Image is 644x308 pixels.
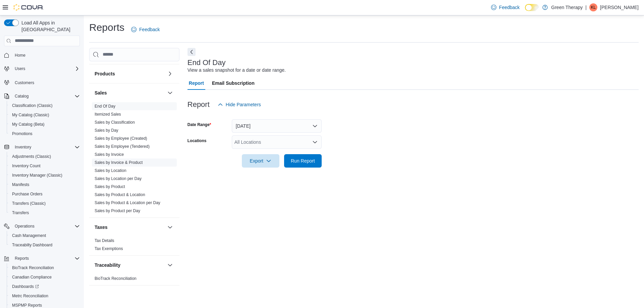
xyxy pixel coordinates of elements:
a: Sales by Location [95,168,126,173]
span: Cash Management [9,232,80,240]
a: Sales by Product [95,184,125,189]
img: Cova [13,4,44,11]
h3: Report [187,101,210,109]
a: Dashboards [7,282,83,291]
span: Inventory Count [12,163,41,169]
span: Hide Parameters [226,101,261,108]
a: Sales by Invoice & Product [95,160,143,165]
button: Products [166,70,174,78]
a: Traceabilty Dashboard [9,241,55,249]
button: Home [1,50,83,60]
span: Tax Exemptions [95,246,123,251]
span: Home [12,51,80,59]
span: Sales by Invoice [95,152,124,157]
span: Cash Management [12,233,46,238]
a: Sales by Classification [95,120,135,125]
a: End Of Day [95,104,115,109]
button: Sales [95,89,165,96]
span: Sales by Employee (Tendered) [95,144,150,149]
button: Adjustments (Classic) [7,152,83,161]
span: Operations [12,222,80,230]
a: Inventory Count [9,162,43,170]
span: My Catalog (Beta) [9,120,80,128]
button: My Catalog (Classic) [7,110,83,120]
a: Inventory Manager (Classic) [9,171,65,179]
span: Sales by Product & Location [95,192,145,197]
button: Customers [1,77,83,87]
a: Itemized Sales [95,112,121,117]
button: Operations [12,222,37,230]
button: Inventory [12,143,34,151]
span: Classification (Classic) [9,102,80,110]
span: Purchase Orders [12,191,43,197]
label: Date Range [187,122,211,127]
span: Metrc Reconciliation [12,293,48,299]
a: Sales by Location per Day [95,176,142,181]
span: Promotions [9,130,80,138]
a: Classification (Classic) [9,102,55,110]
h3: Taxes [95,224,108,231]
span: Transfers (Classic) [9,199,80,207]
span: Feedback [139,26,160,33]
span: Canadian Compliance [9,273,80,281]
span: Classification (Classic) [12,103,53,108]
div: Kyle Lack [589,3,597,11]
span: Sales by Employee (Created) [95,136,147,141]
h3: Traceability [95,262,120,268]
div: Taxes [89,237,179,255]
a: Feedback [488,1,522,14]
h3: End Of Day [187,59,226,67]
span: Run Report [291,158,315,164]
span: Sales by Product per Day [95,208,140,213]
button: Users [1,64,83,73]
button: Classification (Classic) [7,101,83,110]
span: Users [12,65,80,73]
span: Catalog [15,94,29,99]
a: BioTrack Reconciliation [9,264,57,272]
span: Inventory [15,144,31,150]
a: Cash Management [9,232,49,240]
span: Manifests [9,181,80,189]
span: Report [189,76,204,90]
button: Inventory [1,142,83,152]
span: Customers [12,78,80,86]
a: Tax Exemptions [95,246,123,251]
span: Inventory Manager (Classic) [9,171,80,179]
h3: Sales [95,89,107,96]
span: Transfers [12,210,29,215]
span: Adjustments (Classic) [12,154,51,159]
input: Dark Mode [525,4,539,11]
button: Products [95,70,165,77]
button: Run Report [284,154,322,168]
button: Users [12,65,28,73]
a: Sales by Employee (Tendered) [95,144,150,149]
button: Traceability [95,262,165,268]
a: Home [12,51,28,59]
a: Sales by Invoice [95,152,124,157]
span: MSPMP Reports [12,303,42,308]
a: Metrc Reconciliation [9,292,51,300]
a: Sales by Day [95,128,118,133]
span: Canadian Compliance [12,274,52,280]
span: Promotions [12,131,33,136]
h1: Reports [89,21,124,34]
a: BioTrack Reconciliation [95,276,137,281]
button: My Catalog (Beta) [7,120,83,129]
a: Promotions [9,130,35,138]
span: Sales by Invoice & Product [95,160,143,165]
button: Inventory Manager (Classic) [7,171,83,180]
button: Taxes [95,224,165,231]
button: Taxes [166,223,174,231]
button: Reports [1,254,83,263]
span: Users [15,66,25,71]
a: Canadian Compliance [9,273,54,281]
span: Inventory Count [9,162,80,170]
a: Sales by Product & Location per Day [95,200,160,205]
h3: Products [95,70,115,77]
div: View a sales snapshot for a date or date range. [187,67,286,74]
